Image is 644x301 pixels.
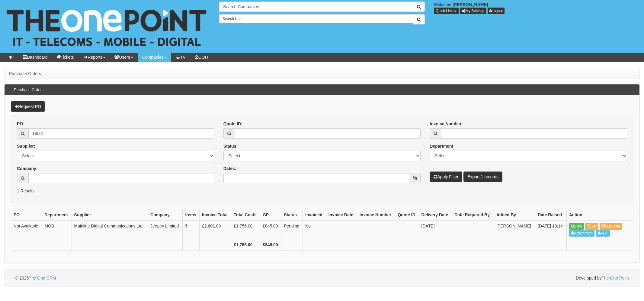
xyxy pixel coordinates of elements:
input: Search Companies [219,2,413,12]
a: Companies [138,53,171,62]
th: Invoice Number [357,209,395,221]
td: [DATE] [419,221,452,239]
th: Delivery Date [419,209,452,221]
th: Quote ID [395,209,419,221]
th: Department [42,209,72,221]
th: Status [281,209,303,221]
a: Tickets [52,53,78,62]
td: Not Available [11,221,42,239]
a: Users [110,53,138,62]
a: Reports [78,53,110,62]
td: Jeepey Limited [148,221,183,239]
label: PO: [17,121,24,127]
td: MOB [42,221,72,239]
td: £1,756.00 [231,221,260,239]
label: Dates: [223,165,236,172]
a: PDF [596,230,610,237]
td: £2,601.00 [199,221,231,239]
button: Apply Filter [430,172,462,182]
th: Action [567,209,633,221]
a: The One CRM [29,276,56,280]
li: Purchase Orders [9,70,41,77]
td: £845.00 [260,221,281,239]
a: Attachment [569,230,594,237]
th: Company [148,209,183,221]
label: Invoice Number: [430,121,463,127]
a: Logout [488,8,505,14]
th: Added By [494,209,535,221]
button: Quick Links [434,8,459,14]
a: View [569,223,584,230]
a: OOH [190,53,213,62]
th: Total Costs [231,209,260,221]
label: Quote ID: [223,121,242,127]
label: Status: [223,143,238,149]
th: Date Required By [452,209,494,221]
a: Request PO [11,101,45,112]
a: Export 1 records [463,172,502,182]
div: Welcome, [429,2,644,14]
input: Search Users [219,14,413,23]
a: Duplicate [600,223,622,230]
h3: Purchase Orders [11,85,46,95]
label: Company: [17,165,37,172]
th: £845.00 [260,239,281,250]
label: Supplier: [17,143,35,149]
p: 1 Results [17,188,627,194]
td: [DATE] 13:14 [535,221,567,239]
th: PO [11,209,42,221]
th: Items [183,209,200,221]
span: © 2025 [15,276,56,280]
label: Department [430,143,453,149]
th: Date Raised [535,209,567,221]
a: My Settings [460,8,486,14]
a: The One Point [602,276,629,280]
td: [PERSON_NAME] [494,221,535,239]
th: GP [260,209,281,221]
th: Supplier [72,209,148,221]
td: Pending [281,221,303,239]
b: [PERSON_NAME] [453,2,488,7]
a: Dashboard [18,53,52,62]
a: Edit [585,223,599,230]
td: 5 [183,221,200,239]
th: Invoiced [303,209,326,221]
span: Developed by [576,275,629,281]
th: Invoice Total [199,209,231,221]
td: No [303,221,326,239]
th: £1,756.00 [231,239,260,250]
a: TV [171,53,190,62]
td: Mainline Digital Communications Ltd [72,221,148,239]
th: Invoice Date [326,209,357,221]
